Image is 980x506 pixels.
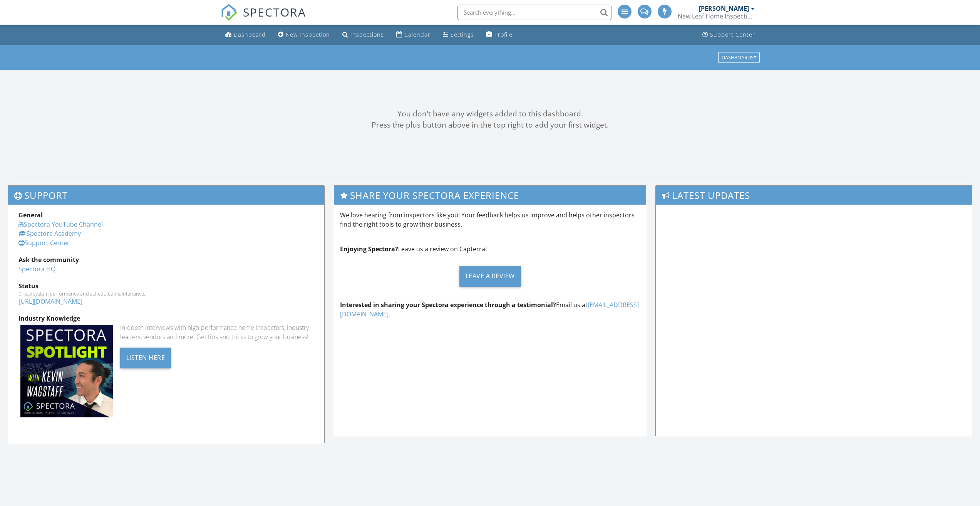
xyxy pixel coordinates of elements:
div: Calendar [404,31,431,38]
p: We love hearing from inspectors like you! Your feedback helps us improve and helps other inspecto... [340,210,640,229]
a: Spectora Academy [18,229,81,238]
h3: Support [8,186,324,205]
strong: Interested in sharing your Spectora experience through a testimonial? [340,301,556,309]
a: Profile [483,28,516,42]
div: Leave a Review [459,266,521,287]
div: Status [18,281,314,291]
a: Inspections [339,28,387,42]
h3: Share Your Spectora Experience [334,186,646,205]
a: Leave a Review [340,260,640,293]
a: Spectora HQ [18,265,55,273]
a: [URL][DOMAIN_NAME] [18,297,82,306]
p: Leave us a review on Capterra! [340,244,640,254]
span: SPECTORA [243,4,306,20]
div: In-depth interviews with high-performance home inspectors, industry leaders, vendors and more. Ge... [120,323,314,341]
div: Check system performance and scheduled maintenance. [18,291,314,297]
a: New Inspection [275,28,333,42]
a: Support Center [699,28,758,42]
div: Press the plus button above in the top right to add your first widget. [8,119,972,131]
div: Ask the community [18,255,314,264]
div: Dashboards [722,55,756,60]
button: Dashboards [718,52,760,63]
input: Search everything... [457,5,611,20]
strong: Enjoying Spectora? [340,245,398,253]
div: Industry Knowledge [18,314,314,323]
a: Dashboard [222,28,269,42]
div: [PERSON_NAME] [699,5,749,12]
div: Dashboard [234,31,266,38]
div: You don't have any widgets added to this dashboard. [8,108,972,119]
div: Inspections [350,31,384,38]
div: Profile [494,31,513,38]
a: SPECTORA [221,10,306,27]
div: Listen Here [120,348,171,368]
div: New Leaf Home Inspections [678,12,755,20]
div: Support Center [710,31,755,38]
a: Calendar [393,28,434,42]
p: Email us at . [340,300,640,319]
a: [EMAIL_ADDRESS][DOMAIN_NAME] [340,301,639,318]
a: Settings [440,28,477,42]
img: The Best Home Inspection Software - Spectora [221,4,238,21]
a: Support Center [18,239,70,247]
div: Settings [451,31,474,38]
strong: General [18,211,43,219]
img: Spectoraspolightmain [20,325,113,417]
a: Listen Here [120,353,171,361]
h3: Latest Updates [656,186,972,205]
div: New Inspection [286,31,330,38]
a: Spectora YouTube Channel [18,220,103,229]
